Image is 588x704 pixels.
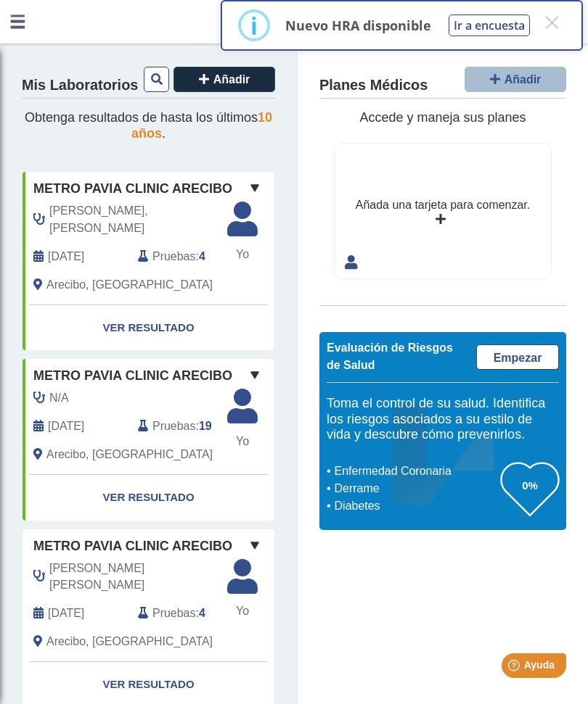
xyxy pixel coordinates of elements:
[359,110,526,125] span: Accede y maneja sus planes
[199,420,212,432] b: 19
[219,246,266,263] span: Yo
[127,605,232,622] div: :
[33,366,232,386] span: Metro Pavia Clinic Arecibo
[33,179,232,199] span: Metro Pavia Clinic Arecibo
[22,77,138,94] h4: Mis Laboratorios
[49,389,69,407] span: N/A
[33,537,232,556] span: Metro Pavia Clinic Arecibo
[46,446,213,463] span: Arecibo, PR
[330,497,501,515] li: Diabetes
[23,305,274,351] a: Ver Resultado
[327,396,559,443] h5: Toma el control de su salud. Identifica los riesgos asociados a su estilo de vida y descubre cómo...
[46,633,213,650] span: Arecibo, PR
[49,202,221,237] span: Nieves Rodriguez, Mariela
[319,77,428,94] h4: Planes Médicos
[285,17,431,34] p: Nuevo HRA disponible
[46,276,213,294] span: Arecibo, PR
[48,605,84,622] span: 2024-09-13
[199,607,205,619] b: 4
[465,67,566,92] button: Añadir
[459,647,572,688] iframe: Help widget launcher
[23,475,274,521] a: Ver Resultado
[49,560,221,595] span: Lugo Lopez, Zahira
[539,9,565,36] button: Close this dialog
[173,67,275,92] button: Añadir
[152,605,195,622] span: Pruebas
[219,433,266,450] span: Yo
[250,12,258,38] div: i
[152,418,195,435] span: Pruebas
[199,250,205,262] b: 4
[152,248,195,265] span: Pruebas
[48,418,84,435] span: 2024-06-27
[127,418,232,435] div: :
[449,15,530,36] button: Ir a encuesta
[476,344,559,370] a: Empezar
[505,73,542,86] span: Añadir
[494,352,542,364] span: Empezar
[131,110,272,141] span: 10 años
[501,476,559,494] h3: 0%
[219,602,266,620] span: Yo
[356,196,530,214] div: Añada una tarjeta para comenzar.
[327,341,453,371] span: Evaluación de Riesgos de Salud
[127,248,232,265] div: :
[330,463,501,480] li: Enfermedad Coronaria
[48,248,84,265] span: 2025-09-02
[213,73,250,86] span: Añadir
[25,110,272,141] span: Obtenga resultados de hasta los últimos .
[330,480,501,497] li: Derrame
